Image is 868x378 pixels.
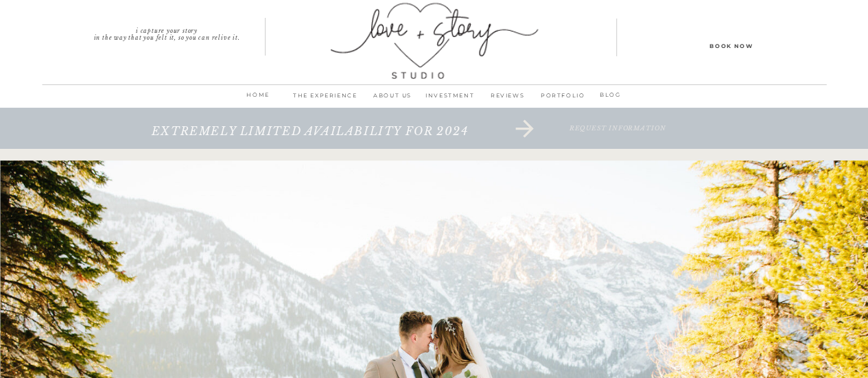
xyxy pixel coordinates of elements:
a: INVESTMENT [421,90,479,109]
a: I capture your storyin the way that you felt it, so you can relive it. [69,27,266,37]
a: THE EXPERIENCE [286,90,364,109]
a: extremely limited availability for 2024 [106,125,515,152]
a: BLOG [592,89,629,102]
a: REVIEWS [479,90,537,109]
a: request information [497,125,739,152]
a: Book Now [670,40,793,50]
a: PORTFOLIO [537,90,589,109]
p: I capture your story in the way that you felt it, so you can relive it. [69,27,266,37]
a: ABOUT us [364,90,421,109]
a: home [240,89,277,108]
